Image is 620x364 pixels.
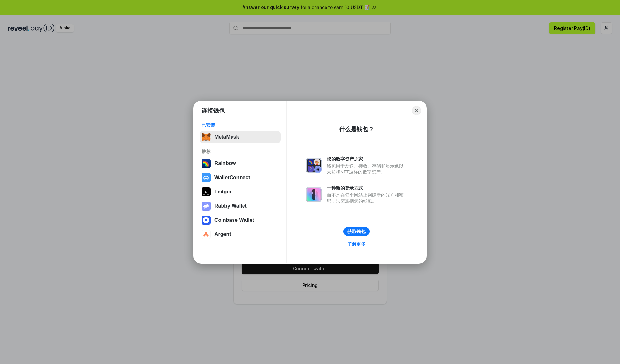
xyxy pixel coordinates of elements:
[214,203,247,209] div: Rabby Wallet
[200,200,281,212] button: Rabby Wallet
[201,149,279,154] div: 推荐
[214,189,232,195] div: Ledger
[201,187,211,196] img: svg+xml,%3Csvg%20xmlns%3D%22http%3A%2F%2Fwww.w3.org%2F2000%2Fsvg%22%20width%3D%2228%22%20height%3...
[327,156,407,162] div: 您的数字资产之家
[201,216,211,225] img: svg+xml,%3Csvg%20width%3D%2228%22%20height%3D%2228%22%20viewBox%3D%220%200%2028%2028%22%20fill%3D...
[327,185,407,191] div: 一种新的登录方式
[339,125,374,133] div: 什么是钱包？
[200,214,281,227] button: Coinbase Wallet
[327,192,407,204] div: 而不是在每个网站上创建新的账户和密码，只需连接您的钱包。
[201,202,211,211] img: svg+xml,%3Csvg%20xmlns%3D%22http%3A%2F%2Fwww.w3.org%2F2000%2Fsvg%22%20fill%3D%22none%22%20viewBox...
[200,157,281,170] button: Rainbow
[214,134,239,140] div: MetaMask
[201,159,211,168] img: svg+xml,%3Csvg%20width%3D%22120%22%20height%3D%22120%22%20viewBox%3D%220%200%20120%20120%22%20fil...
[412,106,421,115] button: Close
[214,217,254,223] div: Coinbase Wallet
[306,187,322,202] img: svg+xml,%3Csvg%20xmlns%3D%22http%3A%2F%2Fwww.w3.org%2F2000%2Fsvg%22%20fill%3D%22none%22%20viewBox...
[201,122,279,128] div: 已安装
[347,241,366,247] div: 了解更多
[200,228,281,241] button: Argent
[214,161,236,166] div: Rainbow
[327,163,407,175] div: 钱包用于发送、接收、存储和显示像以太坊和NFT这样的数字资产。
[214,175,250,181] div: WalletConnect
[344,240,369,248] a: 了解更多
[200,185,281,198] button: Ledger
[201,133,211,142] img: svg+xml,%3Csvg%20fill%3D%22none%22%20height%3D%2233%22%20viewBox%3D%220%200%2035%2033%22%20width%...
[306,158,322,173] img: svg+xml,%3Csvg%20xmlns%3D%22http%3A%2F%2Fwww.w3.org%2F2000%2Fsvg%22%20fill%3D%22none%22%20viewBox...
[343,227,370,236] button: 获取钱包
[201,173,211,182] img: svg+xml,%3Csvg%20width%3D%2228%22%20height%3D%2228%22%20viewBox%3D%220%200%2028%2028%22%20fill%3D...
[214,231,231,237] div: Argent
[201,230,211,239] img: svg+xml,%3Csvg%20width%3D%2228%22%20height%3D%2228%22%20viewBox%3D%220%200%2028%2028%22%20fill%3D...
[200,171,281,184] button: WalletConnect
[201,107,225,114] h1: 连接钱包
[200,131,281,143] button: MetaMask
[347,229,366,234] div: 获取钱包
